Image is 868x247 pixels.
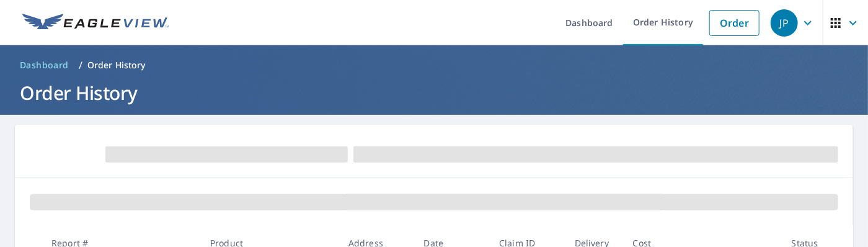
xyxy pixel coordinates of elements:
[22,14,169,32] img: EV Logo
[79,58,82,73] li: /
[709,10,759,36] a: Order
[15,80,853,106] h1: Order History
[20,59,69,71] span: Dashboard
[87,59,146,71] p: Order History
[15,55,74,75] a: Dashboard
[771,9,798,37] div: JP
[15,55,853,75] nav: breadcrumb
